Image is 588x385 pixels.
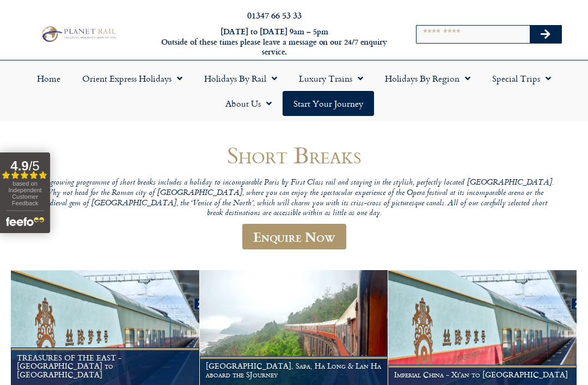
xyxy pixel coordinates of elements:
a: Special Trips [481,66,562,91]
h1: Short Breaks [33,142,555,168]
a: Home [26,66,71,91]
h6: [DATE] to [DATE] 9am – 5pm Outside of these times please leave a message on our 24/7 enquiry serv... [160,27,389,57]
a: 01347 66 53 33 [247,9,302,21]
a: Orient Express Holidays [71,66,193,91]
a: Enquire Now [242,224,346,249]
h1: Imperial China - Xi’an to [GEOGRAPHIC_DATA] [394,370,571,379]
a: Luxury Trains [288,66,374,91]
h1: [GEOGRAPHIC_DATA], Sapa, Ha Long & Lan Ha aboard the SJourney [206,362,382,379]
a: Start your Journey [283,91,374,116]
a: Holidays by Rail [193,66,288,91]
a: About Us [215,91,283,116]
nav: Menu [5,66,583,116]
h1: TREASURES OF THE EAST - [GEOGRAPHIC_DATA] to [GEOGRAPHIC_DATA] [17,353,193,379]
button: Search [530,26,561,43]
p: Our growing programme of short breaks includes a holiday to incomparable Paris by First Class rai... [33,178,555,219]
img: Planet Rail Train Holidays Logo [39,25,118,44]
a: Holidays by Region [374,66,481,91]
